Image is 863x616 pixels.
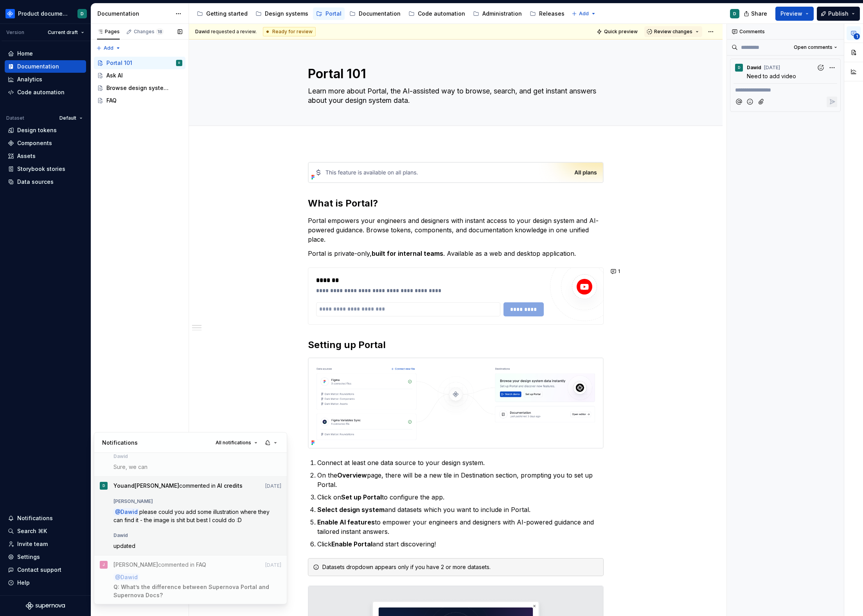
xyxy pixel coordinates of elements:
[113,482,124,489] span: you
[216,440,251,446] span: All notifications
[113,561,158,568] span: [PERSON_NAME]
[113,573,139,581] span: @
[102,482,105,490] div: D
[102,561,105,569] div: J
[212,437,261,448] button: All notifications
[113,542,135,549] span: updated
[113,453,128,460] span: Dawid
[120,574,138,581] span: Dawid
[113,508,139,516] span: @
[196,561,206,568] span: FAQ
[135,482,179,489] span: [PERSON_NAME]
[113,482,243,492] span: commented in
[113,561,206,571] span: commented in
[120,508,138,515] span: Dawid
[113,498,153,505] span: [PERSON_NAME]
[217,482,243,489] span: AI credits
[265,482,281,490] time: 8/28/2025, 2:24 PM
[113,584,271,598] strong: Q: What’s the difference between Supernova Portal and Supernova Docs?
[265,561,281,569] time: 8/28/2025, 2:11 PM
[113,508,271,523] span: please could you add some illustration where they can find it - the image is shit but best I coul...
[113,463,147,470] span: Sure, we can
[113,532,128,539] span: Dawid
[102,439,138,447] p: Notifications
